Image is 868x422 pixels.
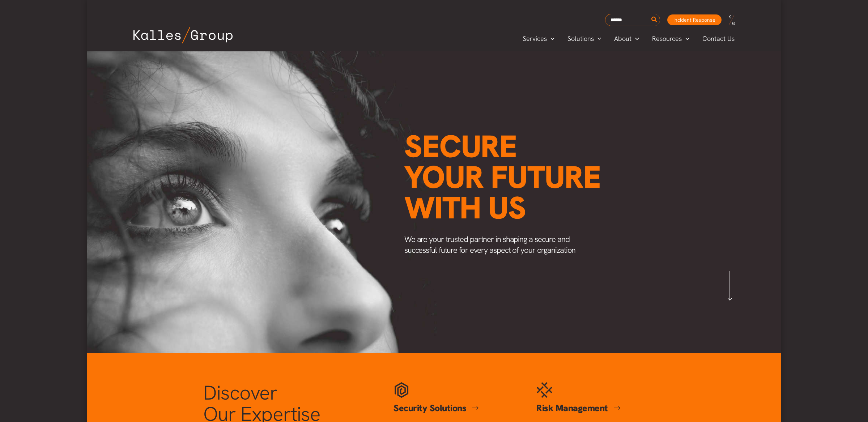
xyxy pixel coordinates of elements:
span: We are your trusted partner in shaping a secure and successful future for every aspect of your or... [404,234,576,255]
span: About [614,33,631,44]
span: Resources [652,33,682,44]
span: Contact Us [702,33,735,44]
button: Search [650,14,659,26]
a: Incident Response [667,14,722,25]
a: ServicesMenu Toggle [516,33,561,44]
a: Contact Us [696,33,742,44]
a: SolutionsMenu Toggle [561,33,608,44]
span: Secure your future with us [404,126,601,228]
nav: Primary Site Navigation [516,33,742,44]
a: AboutMenu Toggle [608,33,646,44]
span: Solutions [567,33,594,44]
span: Services [523,33,547,44]
span: Menu Toggle [682,33,689,44]
span: Menu Toggle [594,33,601,44]
span: Menu Toggle [547,33,554,44]
a: ResourcesMenu Toggle [646,33,696,44]
a: Security Solutions [393,402,479,414]
span: Menu Toggle [631,33,639,44]
a: Risk Management [536,402,621,414]
img: Kalles Group [133,27,233,43]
